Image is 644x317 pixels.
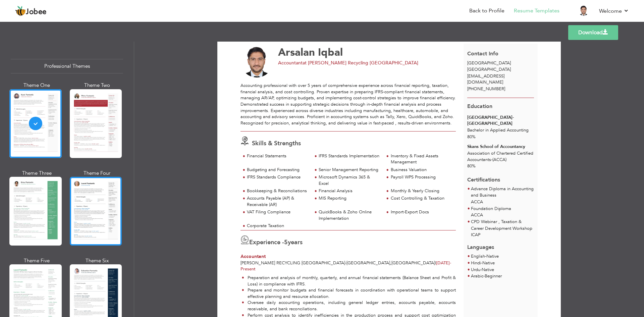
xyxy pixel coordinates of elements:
[481,260,482,266] span: -
[480,267,482,273] span: -
[467,73,504,86] span: [EMAIL_ADDRESS][DOMAIN_NAME]
[467,163,476,169] span: 80%
[471,212,534,219] p: ACCA
[471,253,485,259] span: English
[467,134,476,140] span: 80%
[514,7,559,15] a: Resume Templates
[467,114,534,127] div: [GEOGRAPHIC_DATA]- [GEOGRAPHIC_DATA]
[467,60,511,66] span: [GEOGRAPHIC_DATA]
[469,7,504,15] a: Back to Profile
[467,239,494,251] span: Languages
[318,45,343,59] span: Iqbal
[247,153,308,159] div: Financial Statements
[319,209,380,221] div: QuickBooks & Zoho Online Implementation
[303,60,418,66] span: at [PERSON_NAME] Recycling [GEOGRAPHIC_DATA]
[249,238,284,247] span: Experience -
[467,127,529,133] span: Bachelor in Applied Accounting
[71,82,123,89] div: Theme Two
[247,209,308,215] div: VAT Filing Compliance
[436,260,451,266] span: [DATE]
[346,260,390,266] span: [GEOGRAPHIC_DATA]
[71,170,123,177] div: Theme Four
[319,174,380,187] div: Microsoft Dynamics 365 & Excel
[471,267,480,273] span: Urdu
[467,66,511,72] span: [GEOGRAPHIC_DATA]
[240,83,456,126] div: Accounting professional with over 5 years of comprehensive experience across financial reporting,...
[247,223,308,229] div: Corporate Taxation
[467,171,500,184] span: Certifications
[467,50,498,57] span: Contact Info
[247,174,308,180] div: IFRS Standards Compliance
[319,167,380,173] div: Senior Management Reporting
[391,209,452,215] div: Import-Export Docs
[471,267,502,273] li: Native
[471,219,532,231] span: CPD Webinar , Taxation & Career Development Workshop
[471,260,481,266] span: Hindi
[471,273,483,279] span: Arabic
[345,260,346,266] span: -
[240,260,451,272] span: Present
[247,167,308,173] div: Budgeting and Forecasting
[471,199,534,206] p: ACCA
[483,273,485,279] span: -
[467,103,492,110] span: Education
[242,275,456,287] li: Preparation and analysis of monthly, quarterly, and annual financial statements (Balance Sheet an...
[240,260,345,266] span: [PERSON_NAME] Recycling [GEOGRAPHIC_DATA]
[15,6,26,16] img: jobee.io
[578,5,589,16] img: Profile Img
[467,86,505,92] span: [PHONE_NUMBER]
[435,260,436,266] span: |
[391,188,452,194] div: Monthly & Yearly Closing
[471,206,511,212] span: Foundation Diploma
[15,6,47,16] a: Jobee
[247,188,308,194] div: Bookkeeping & Reconciliations
[599,7,629,15] a: Welcome
[391,195,452,202] div: Cost Controlling & Taxation
[471,260,502,267] li: Native
[240,253,266,260] span: Accountant
[467,144,534,150] div: Skans School of Accountancy
[568,25,618,40] a: Download
[390,260,391,266] span: ,
[11,82,63,89] div: Theme One
[242,300,456,312] li: Oversee daily accounting operations, including general ledger entries, accounts payable, accounts...
[284,238,303,247] label: years
[467,150,533,163] span: Association of Chartered Certified Accountants-(ACCA)
[284,238,288,247] span: 5
[319,188,380,194] div: Financial Analysis
[471,253,499,260] li: Native
[391,153,452,165] div: Inventory & Fixed Assets Management
[450,260,451,266] span: -
[485,253,486,259] span: -
[391,260,435,266] span: [GEOGRAPHIC_DATA]
[240,45,273,78] img: No image
[247,195,308,208] div: Accounts Payable (AP) & Receivable (AR)
[11,170,63,177] div: Theme Three
[319,153,380,159] div: IFRS Standards Implementation
[11,257,63,264] div: Theme Five
[471,232,534,239] p: ICAP
[391,174,452,180] div: Payroll WPS Processing
[11,59,123,73] div: Professional Themes
[26,8,47,16] span: Jobee
[471,273,502,280] li: Beginner
[71,257,123,264] div: Theme Six
[319,195,380,202] div: MIS Reporting
[391,167,452,173] div: Business Valuation
[252,139,301,148] span: Skills & Strengths
[471,186,534,199] span: Advance Diploma in Accounting and Business
[278,45,315,59] span: Arsalan
[278,60,303,66] span: Accountant
[242,287,456,300] li: Prepare and monitor budgets and financial forecasts in coordination with operational teams to sup...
